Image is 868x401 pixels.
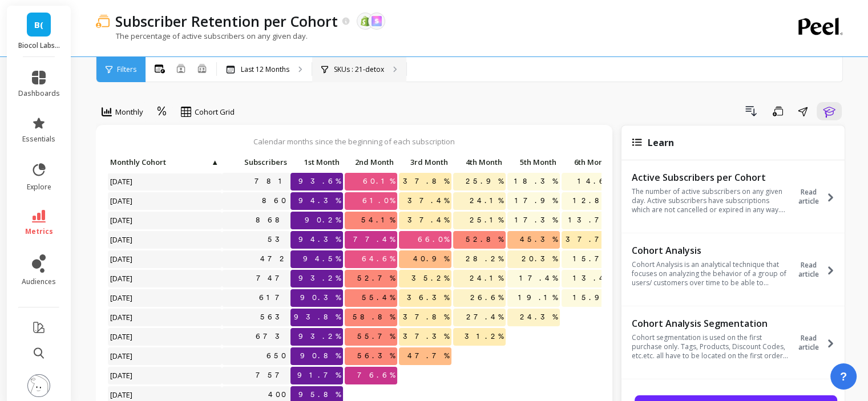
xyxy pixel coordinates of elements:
[360,16,370,26] img: api.shopify.svg
[632,172,789,183] p: Active Subscribers per Cohort
[107,136,601,147] p: Calendar months since the beginning of each subscription
[108,231,136,248] span: [DATE]
[405,289,451,306] span: 36.3%
[18,41,60,50] p: Biocol Labs (US)
[361,173,397,190] span: 60.1%
[512,192,560,209] span: 17.9%
[108,192,136,209] span: [DATE]
[108,367,136,384] span: [DATE]
[351,231,397,248] span: 77.4%
[254,270,290,287] a: 747
[648,136,674,149] span: Learn
[22,135,55,144] span: essentials
[96,14,110,28] img: header icon
[467,270,506,287] span: 24.1%
[108,309,136,326] span: [DATE]
[258,309,290,326] a: 563
[360,289,397,306] span: 55.4%
[108,173,136,190] span: [DATE]
[265,231,290,248] a: 53
[253,328,290,345] a: 673
[221,154,276,172] div: Toggle SortBy
[108,212,136,229] span: [DATE]
[296,328,343,345] span: 93.2%
[792,171,842,223] button: Read article
[512,212,560,229] span: 17.3%
[571,250,614,268] span: 15.7%
[334,65,384,74] p: SKUs : 21-detox
[355,367,397,384] span: 76.6%
[455,157,502,167] span: 4th Month
[562,154,614,170] p: 6th Month
[350,309,397,326] span: 58.8%
[401,173,451,190] span: 37.8%
[792,334,825,352] span: Read article
[792,188,825,206] span: Read article
[415,231,451,248] span: 66.0%
[632,333,789,361] p: Cohort segmentation is used on the first purchase only. Tags, Products, Discount Codes, etc.etc. ...
[468,289,506,306] span: 26.6%
[108,154,222,170] p: Monthly Cohort
[463,173,506,190] span: 25.9%
[571,192,614,209] span: 12.8%
[405,347,451,364] span: 47.7%
[518,231,560,248] span: 45.3%
[295,367,343,384] span: 91.7%
[401,309,451,326] span: 37.8%
[411,250,451,268] span: 40.9%
[561,154,615,172] div: Toggle SortBy
[296,231,343,248] span: 94.3%
[398,154,453,172] div: Toggle SortBy
[108,328,136,345] span: [DATE]
[409,270,451,287] span: 35.2%
[399,154,451,170] p: 3rd Month
[467,212,506,229] span: 25.1%
[792,244,842,296] button: Read article
[222,154,290,170] p: Subscribers
[115,11,338,31] p: Subscriber Retention per Cohort
[25,227,53,236] span: metrics
[344,154,398,172] div: Toggle SortBy
[360,192,397,209] span: 61.0%
[566,212,614,229] span: 13.7%
[292,309,343,326] span: 93.8%
[195,107,235,118] span: Cohort Grid
[345,154,397,170] p: 2nd Month
[510,157,556,167] span: 5th Month
[632,260,789,287] p: Cohort Analysis is an analytical technique that focuses on analyzing the behavior of a group of u...
[405,212,451,229] span: 37.4%
[564,157,611,167] span: 6th Month
[355,270,397,287] span: 52.7%
[453,154,507,172] div: Toggle SortBy
[258,250,290,268] a: 472
[467,192,506,209] span: 24.1%
[347,157,394,167] span: 2nd Month
[405,192,451,209] span: 37.4%
[464,309,506,326] span: 27.4%
[27,183,51,192] span: explore
[632,318,789,329] p: Cohort Analysis Segmentation
[210,157,219,167] span: ▲
[115,107,143,118] span: Monthly
[117,65,136,74] span: Filters
[257,289,290,306] a: 617
[355,328,397,345] span: 55.7%
[372,16,382,26] img: api.skio.svg
[290,154,343,170] p: 1st Month
[301,250,343,268] span: 94.5%
[293,157,340,167] span: 1st Month
[355,347,397,364] span: 56.3%
[401,157,448,167] span: 3rd Month
[632,187,789,214] p: The number of active subscribers on any given day. Active subscribers have subscriptions which ar...
[296,192,343,209] span: 94.3%
[516,289,560,306] span: 19.1%
[22,277,56,286] span: audiences
[302,212,343,229] span: 90.2%
[96,31,308,41] p: The percentage of active subscribers on any given day.
[296,270,343,287] span: 93.2%
[575,173,614,190] span: 14.6%
[108,289,136,306] span: [DATE]
[518,309,560,326] span: 24.3%
[253,367,290,384] a: 757
[27,374,50,397] img: profile picture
